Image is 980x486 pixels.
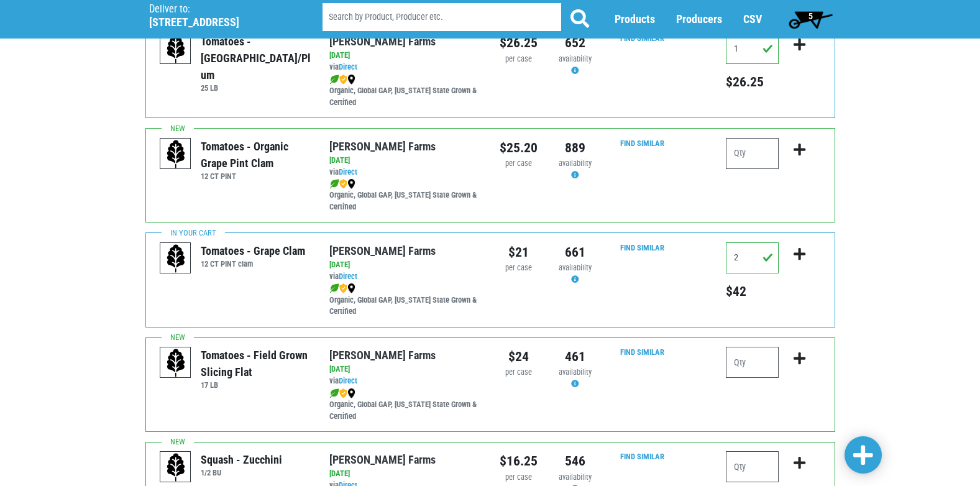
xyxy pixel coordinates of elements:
h5: [STREET_ADDRESS] [149,16,291,29]
div: Tomatoes - [GEOGRAPHIC_DATA]/Plum [201,33,311,83]
a: Direct [339,272,357,281]
img: safety-e55c860ca8c00a9c171001a62a92dabd.png [339,75,347,85]
div: [DATE] [329,364,480,375]
img: map_marker-0e94453035b3232a4d21701695807de9.png [347,75,355,85]
div: 546 [556,451,594,471]
input: Qty [726,138,779,169]
img: leaf-e5c59151409436ccce96b2ca1b28e03c.png [329,388,339,398]
a: [PERSON_NAME] Farms [329,35,436,48]
img: map_marker-0e94453035b3232a4d21701695807de9.png [347,388,355,398]
img: placeholder-variety-43d6402dacf2d531de610a020419775a.svg [160,34,191,65]
div: 652 [556,33,594,53]
img: placeholder-variety-43d6402dacf2d531de610a020419775a.svg [160,452,191,483]
span: 5 [808,11,813,21]
a: Direct [339,62,357,71]
img: map_marker-0e94453035b3232a4d21701695807de9.png [347,179,355,189]
div: via [329,62,480,73]
a: [PERSON_NAME] Farms [329,140,436,153]
div: per case [500,158,538,170]
div: [DATE] [329,468,480,480]
img: leaf-e5c59151409436ccce96b2ca1b28e03c.png [329,179,339,189]
img: placeholder-variety-43d6402dacf2d531de610a020419775a.svg [160,139,191,170]
div: [DATE] [329,50,480,62]
div: Organic, Global GAP, [US_STATE] State Grown & Certified [329,387,480,423]
div: Tomatoes - Grape Clam [201,242,305,259]
div: per case [500,367,538,378]
div: Tomatoes - Field Grown Slicing Flat [201,347,311,380]
input: Qty [726,242,779,273]
a: CSV [743,13,762,26]
a: Find Similar [620,347,664,357]
h6: 17 LB [201,380,311,390]
a: [PERSON_NAME] Farms [329,349,436,362]
a: Direct [339,376,357,385]
div: 889 [556,138,594,158]
a: [PERSON_NAME] Farms [329,244,436,257]
div: $21 [500,242,538,262]
h6: 25 LB [201,83,311,93]
input: Qty [726,451,779,482]
span: availability [559,472,592,482]
div: per case [500,472,538,484]
img: placeholder-variety-43d6402dacf2d531de610a020419775a.svg [160,347,191,378]
h6: 1/2 BU [201,468,282,477]
div: [DATE] [329,259,480,271]
div: Organic, Global GAP, [US_STATE] State Grown & Certified [329,283,480,318]
span: availability [559,54,592,63]
div: Availability may be subject to change. [556,262,594,286]
a: [PERSON_NAME] Farms [329,453,436,466]
a: Direct [339,167,357,177]
a: Products [615,13,655,26]
h5: Total price [726,283,779,300]
div: via [329,375,480,387]
img: placeholder-variety-43d6402dacf2d531de610a020419775a.svg [160,243,191,274]
img: leaf-e5c59151409436ccce96b2ca1b28e03c.png [329,283,339,293]
div: 461 [556,347,594,367]
p: Deliver to: [149,3,291,16]
div: Availability may be subject to change. [556,53,594,77]
h5: Total price [726,74,779,90]
a: 5 [783,7,838,32]
a: Producers [676,13,722,26]
div: per case [500,53,538,65]
span: availability [559,367,592,377]
div: Tomatoes - Organic Grape Pint Clam [201,138,311,172]
div: $16.25 [500,451,538,471]
div: $24 [500,347,538,367]
span: availability [559,158,592,168]
a: Find Similar [620,452,664,461]
img: safety-e55c860ca8c00a9c171001a62a92dabd.png [339,388,347,398]
a: Find Similar [620,243,664,252]
div: [DATE] [329,155,480,167]
img: map_marker-0e94453035b3232a4d21701695807de9.png [347,283,355,293]
div: per case [500,262,538,274]
img: leaf-e5c59151409436ccce96b2ca1b28e03c.png [329,75,339,85]
div: Squash - Zucchini [201,451,282,468]
h6: 12 CT PINT [201,172,311,181]
div: 661 [556,242,594,262]
div: Organic, Global GAP, [US_STATE] State Grown & Certified [329,178,480,213]
img: safety-e55c860ca8c00a9c171001a62a92dabd.png [339,283,347,293]
div: via [329,167,480,178]
h6: 12 CT PINT clam [201,259,305,268]
input: Search by Product, Producer etc. [323,4,561,32]
input: Qty [726,347,779,378]
div: via [329,271,480,283]
a: Find Similar [620,139,664,148]
div: $26.25 [500,33,538,53]
img: safety-e55c860ca8c00a9c171001a62a92dabd.png [339,179,347,189]
div: Organic, Global GAP, [US_STATE] State Grown & Certified [329,73,480,109]
input: Qty [726,33,779,64]
div: $25.20 [500,138,538,158]
span: availability [559,263,592,272]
